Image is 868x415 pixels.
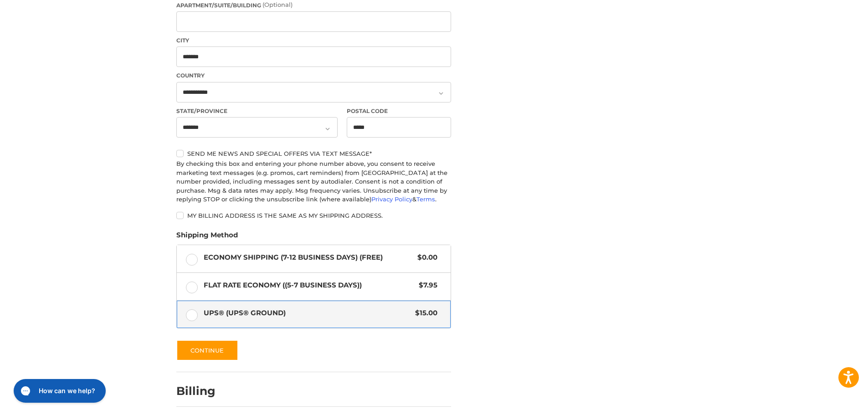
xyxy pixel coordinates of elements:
legend: Shipping Method [176,230,238,245]
span: UPS® (UPS® Ground) [204,308,411,318]
span: $7.95 [414,280,437,291]
label: Apartment/Suite/Building [176,0,451,10]
span: Flat Rate Economy ((5-7 Business Days)) [204,280,415,291]
span: $15.00 [411,308,437,318]
span: $0.00 [413,252,437,263]
h2: Billing [176,384,230,398]
iframe: Gorgias live chat messenger [9,376,108,406]
label: My billing address is the same as my shipping address. [176,212,451,219]
label: Send me news and special offers via text message* [176,150,451,157]
label: Country [176,72,451,80]
label: Postal Code [347,107,452,115]
div: By checking this box and entering your phone number above, you consent to receive marketing text ... [176,159,451,204]
button: Continue [176,340,238,361]
a: Privacy Policy [371,195,412,203]
label: State/Province [176,107,338,115]
label: City [176,36,451,45]
span: Economy Shipping (7-12 Business Days) (Free) [204,252,413,263]
a: Terms [416,195,435,203]
small: (Optional) [262,1,293,8]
